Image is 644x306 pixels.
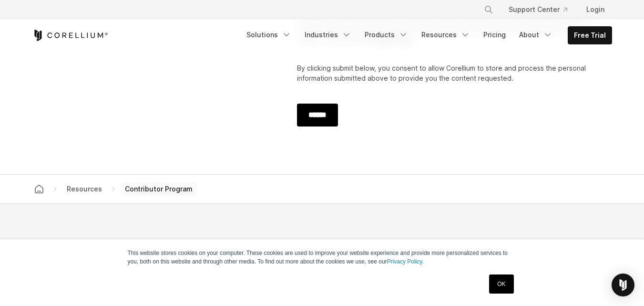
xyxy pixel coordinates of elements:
a: Corellium home [31,182,48,196]
a: Corellium Home [32,30,108,41]
a: Support Center [501,1,575,18]
p: This website stores cookies on your computer. These cookies are used to improve your website expe... [128,249,517,266]
span: Contributor Program [121,182,196,196]
a: Login [579,1,612,18]
span: Resources [63,183,106,195]
a: OK [489,274,513,294]
a: Solutions [241,26,297,43]
a: Resources [416,26,476,43]
a: Free Trial [568,27,612,44]
a: Industries [299,26,357,43]
a: Privacy Policy. [387,258,424,265]
a: Products [359,26,414,43]
p: By clicking submit below, you consent to allow Corellium to store and process the personal inform... [297,63,597,83]
a: About [513,26,558,43]
div: Open Intercom Messenger [612,274,634,296]
button: Search [480,1,497,18]
div: Resources [63,184,106,194]
a: Pricing [478,26,511,43]
div: Navigation Menu [241,26,612,44]
div: Navigation Menu [472,1,612,18]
